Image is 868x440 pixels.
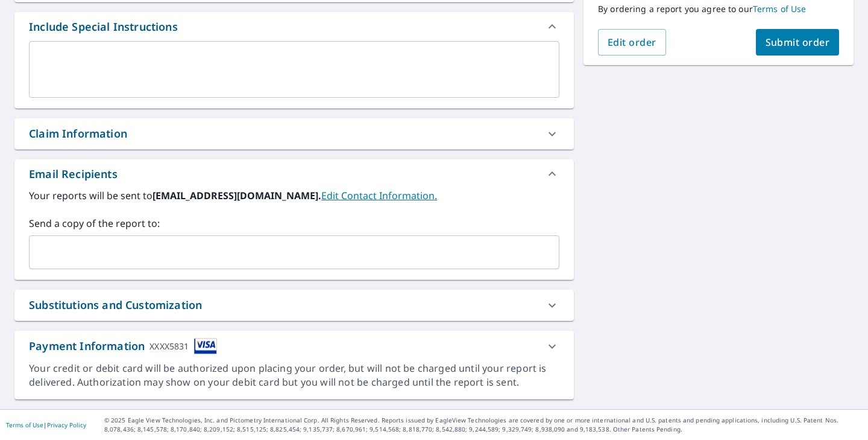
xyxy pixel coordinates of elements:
[29,362,559,389] div: Your credit or debit card will be authorized upon placing your order, but will not be charged unt...
[321,189,437,202] a: EditContactInfo
[14,159,574,188] div: Email Recipients
[14,118,574,149] div: Claim Information
[29,338,217,354] div: Payment Information
[598,4,839,14] p: By ordering a report you agree to our
[6,421,86,429] p: |
[29,216,559,231] label: Send a copy of the report to:
[14,290,574,320] div: Substitutions and Customization
[29,188,559,203] label: Your reports will be sent to
[29,126,127,142] div: Claim Information
[104,416,862,434] p: © 2025 Eagle View Technologies, Inc. and Pictometry International Corp. All Rights Reserved. Repo...
[753,3,807,14] a: Terms of Use
[14,12,574,41] div: Include Special Instructions
[14,331,574,362] div: Payment InformationXXXX5831cardImage
[29,19,178,35] div: Include Special Instructions
[29,297,202,313] div: Substitutions and Customization
[194,338,217,354] img: cardImage
[756,29,840,56] button: Submit order
[47,421,86,429] a: Privacy Policy
[29,166,118,182] div: Email Recipients
[766,36,830,49] span: Submit order
[598,29,666,56] button: Edit order
[149,338,189,354] div: XXXX5831
[6,421,43,429] a: Terms of Use
[608,36,656,49] span: Edit order
[153,189,321,202] b: [EMAIL_ADDRESS][DOMAIN_NAME].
